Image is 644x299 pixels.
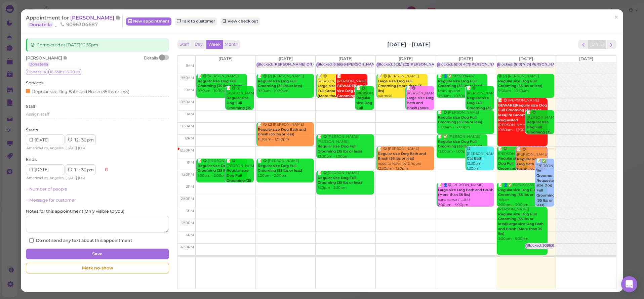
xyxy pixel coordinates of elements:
div: 📝 😋 [PERSON_NAME] 12:30pm - 1:30pm [498,146,528,186]
span: [DATE] [399,56,413,61]
div: 📝 😋 [PERSON_NAME] 1:00pm - 2:00pm [257,159,314,178]
b: Regular size Dog Full Grooming (35 lbs or less) [527,120,551,139]
span: × [614,13,618,22]
b: 1hr Groomer Requested|Regular size Dog Full Grooming (35 lbs or less) [536,168,571,207]
b: Regular size Dog Full Grooming (35 lbs or less) [498,156,523,175]
span: [DATE] [66,176,77,180]
div: 📝 😋 [PERSON_NAME] 1:00pm - 2:00pm [226,159,254,198]
div: [PERSON_NAME] 3:00pm - 5:00pm [498,207,548,242]
button: Staff [177,40,191,49]
button: Week [206,40,223,49]
div: 📝 😋 [PERSON_NAME] 1:00pm - 2:00pm [197,159,247,178]
h2: [DATE] – [DATE] [387,41,431,48]
div: 📝 😋 [PERSON_NAME] 1:30pm - 2:30pm [317,171,374,190]
div: Blocked: 6(6)6(6)[PERSON_NAME] • appointment [317,62,405,67]
span: [DATE] [579,56,593,61]
label: Services [26,80,43,86]
div: 📝 😋 [PERSON_NAME] 9:30am - 10:30am [197,74,247,94]
span: Donatella [26,69,47,75]
b: Regular size Dog Full Grooming (35 lbs or less) [258,164,302,173]
span: 9096304687 [60,21,98,28]
span: DST [79,146,86,150]
span: 11:30am [180,124,194,128]
button: prev [578,40,589,49]
div: 📝 😋 [PERSON_NAME] yorkie 10:00am - 11:00am [356,86,374,140]
div: Blocked: 9096304687FgBIG/ 3104031253 • appointment [526,243,623,248]
a: Donatella [28,61,50,67]
div: Mark no-show [26,263,169,273]
a: View check out [220,17,260,26]
div: 📝 ✅ [PERSON_NAME] [PERSON_NAME] 1:00pm - 3:00pm [536,159,554,223]
span: 4:30pm [180,245,194,249]
b: Large size Dog Full Grooming (More than 35 lbs) [378,79,422,93]
div: 📝 👤😋 [PERSON_NAME] cane corso / LULU 2:00pm - 3:00pm [438,183,494,207]
div: Blocked: 9(10) 7(7)[PERSON_NAME] • appointment [498,62,588,67]
div: 📝 ✅ [PERSON_NAME] 12:00pm - 1:00pm [438,134,487,154]
span: 2pm [186,184,194,189]
div: 📝 😋 [PERSON_NAME] 12:30pm - 1:30pm [517,147,547,187]
span: Note [63,55,68,60]
div: 📝 😋 [PERSON_NAME] 10:00am - 11:00am [467,86,494,126]
b: Regular size Dog Full Grooming (35 lbs or less) [438,79,482,88]
span: 12pm [185,136,194,140]
div: 😋 [PERSON_NAME] 12:30pm - 1:30pm [467,146,494,171]
label: Notes for this appointment ( Only visible to you ) [26,208,124,214]
div: Blocked: [PERSON_NAME] Off • appointment [257,62,338,67]
span: [DATE] [519,56,533,61]
span: America/Los_Angeles [27,176,64,180]
span: 2:30pm [181,197,194,201]
label: Ends [26,157,37,163]
label: Staff [26,103,35,110]
b: Large size Dog Full Grooming (More than 35 lbs) [318,84,345,103]
b: Regular size Dog Full Grooming (35 lbs or less) [258,79,302,88]
div: 📝 😋 [PERSON_NAME] 10:00am - 11:00am [406,86,434,126]
div: Details [144,55,158,67]
button: next [606,40,616,49]
span: 3pm [186,209,194,213]
span: 9am [186,63,194,68]
span: [PERSON_NAME] [70,14,116,21]
button: Day [191,40,207,49]
span: Assign staff [26,112,49,117]
a: + Number of people [26,186,67,191]
b: Large size Dog Bath and Brush (More than 35 lbs) [407,96,434,115]
b: Regular size Dog Full Grooming (35 lbs or less) [227,168,251,187]
b: Regular size Dog Full Grooming (35 lbs or less)|Large size Dog Bath and Brush (More than 35 lbs) [498,212,544,236]
div: 📝 😋 [PERSON_NAME] 9:30am - 10:30am [317,74,348,114]
button: Save [26,249,169,259]
a: [PERSON_NAME] Donatella [26,14,121,28]
a: × [610,10,622,26]
b: Large size Dog Bath and Brush (More than 35 lbs) [438,188,493,197]
div: 📝 👤✅ 6267598356 Yelper 2:00pm - 3:00pm [498,183,548,207]
button: Month [223,40,240,49]
span: 11am [185,112,194,116]
b: Regular size Dog Full Grooming (35 lbs or less) [318,144,362,154]
div: 📝 😋 [PERSON_NAME] [PERSON_NAME] 12:00pm - 1:00pm [317,134,374,159]
span: 10:30am [179,100,194,104]
span: 12:30pm [179,148,194,153]
b: BEWARE|Regular size Dog Full Grooming (35 lbs or less) [337,84,369,103]
span: 4pm [186,233,194,237]
div: 📝 👤✅ 9092894467 from upland 9:30am - 10:30am [438,74,487,98]
span: Note [116,14,121,21]
b: BEWARE|Regular size Dog Full Grooming (35 lbs or less)|1hr Groomer Requested [498,103,547,122]
span: DST [79,176,86,180]
div: Blocked: 6(10) 4(7)[PERSON_NAME] • appointment [438,62,528,67]
div: 📝 😋 [PERSON_NAME] oatmeal 9:30am - 10:30am [377,74,427,103]
span: [DATE] [66,146,77,150]
b: Regular size Dog Full Grooming (35 lbs or less) [227,96,251,115]
a: + Message for customer [26,198,76,203]
div: 📝 😋 [PERSON_NAME] [PERSON_NAME] 10:30am - 12:30pm [498,98,548,133]
span: 1:30pm [182,172,194,177]
label: Do not send any text about this appointment [29,238,132,244]
span: [DATE] [218,56,233,61]
b: Regular size Dog Full Grooming (35 lbs or less) [438,139,482,149]
b: Regular size Dog Full Grooming (35 lbs or less) [498,188,542,197]
span: 3:30pm [181,221,194,225]
b: Regular size Dog Full Grooming (35 lbs or less) [467,96,491,115]
div: 📝 😋 (2) [PERSON_NAME] 10:00am - 11:00am [226,86,254,126]
div: | | [26,145,101,151]
div: 📝 [PERSON_NAME] new schnauzer [PERSON_NAME] 9:30am - 10:30am [337,74,367,123]
b: Regular size Dog Full Grooming (35 lbs or less) [438,115,482,125]
span: [DATE] [459,56,473,61]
